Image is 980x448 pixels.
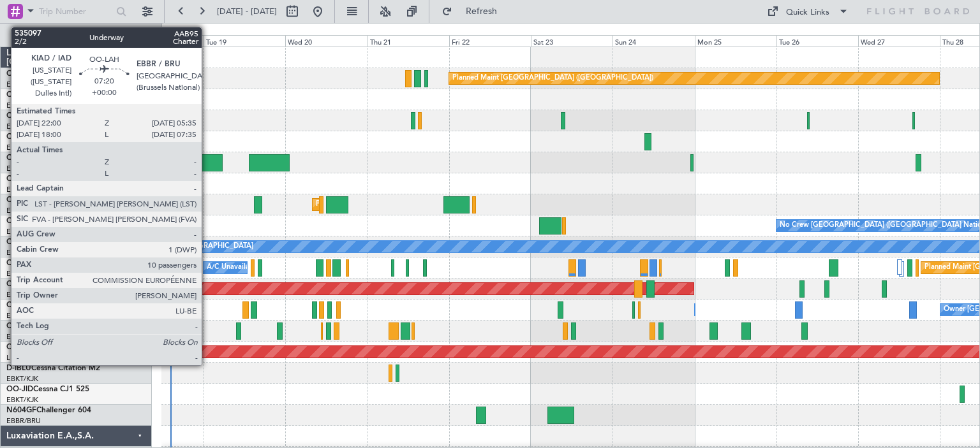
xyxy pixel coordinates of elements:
div: Mon 18 [122,35,204,47]
a: EBBR/BRU [6,164,41,173]
span: All Aircraft [33,31,135,40]
div: [DATE] [164,25,186,36]
div: Fri 22 [449,35,531,47]
a: OO-LAHFalcon 7X [6,154,72,162]
span: OO-JID [6,386,33,393]
a: EBBR/BRU [6,143,41,152]
div: Planned Maint [GEOGRAPHIC_DATA] ([GEOGRAPHIC_DATA]) [452,69,653,88]
a: OO-ELKFalcon 8X [6,133,70,141]
span: OO-VSF [6,91,36,99]
a: OO-SLMCessna Citation XLS [6,238,108,246]
a: EBKT/KJK [6,395,38,405]
div: Tue 26 [776,35,858,47]
a: OO-WLPGlobal 5500 [6,70,81,78]
div: Planned Maint Kortrijk-[GEOGRAPHIC_DATA] [316,195,464,214]
a: D-IBLUCessna Citation M2 [6,365,100,372]
div: Wed 20 [285,35,367,47]
span: OO-AIE [6,175,34,183]
button: All Aircraft [14,25,138,45]
button: Refresh [436,1,512,22]
a: OO-HHOFalcon 8X [6,112,75,120]
span: OO-ZUN [6,322,38,330]
a: N604GFChallenger 604 [6,407,91,414]
a: OO-ROKCessna Citation CJ4 [6,301,109,309]
a: OO-JIDCessna CJ1 525 [6,386,89,393]
span: OO-LUX [6,343,36,351]
a: EBBR/BRU [6,227,41,236]
span: OO-FSX [6,196,36,204]
button: Quick Links [761,1,855,22]
a: OO-NSGCessna Citation CJ4 [6,280,109,288]
a: OO-ZUNCessna Citation CJ4 [6,322,109,330]
a: OO-LUXCessna Citation CJ4 [6,343,107,351]
a: EBBR/BRU [6,416,41,426]
a: EBKT/KJK [6,332,38,342]
div: Mon 25 [695,35,776,47]
span: OO-HHO [6,112,40,120]
a: OO-AIEFalcon 7X [6,175,69,183]
a: EBKT/KJK [6,311,38,321]
a: EBBR/BRU [6,122,41,131]
a: OO-GPEFalcon 900EX EASy II [6,217,112,225]
a: OO-VSFFalcon 8X [6,91,71,99]
a: EBKT/KJK [6,374,38,384]
a: OO-LXACessna Citation CJ4 [6,259,107,267]
a: EBBR/BRU [6,185,41,194]
span: OO-LXA [6,259,36,267]
div: Tue 19 [204,35,285,47]
a: LFSN/ENC [6,353,41,363]
a: OO-FSXFalcon 7X [6,196,71,204]
span: OO-ELK [6,133,35,141]
span: N604GF [6,407,36,414]
div: Sun 24 [612,35,694,47]
div: Thu 21 [367,35,449,47]
a: EBBR/BRU [6,248,41,257]
span: OO-LAH [6,154,37,162]
input: Trip Number [39,2,112,21]
div: A/C Unavailable [GEOGRAPHIC_DATA] [125,237,253,256]
span: OO-SLM [6,238,37,246]
a: EBKT/KJK [6,206,38,215]
span: [DATE] - [DATE] [217,6,277,17]
span: D-IBLU [6,365,31,372]
a: EBBR/BRU [6,80,41,89]
span: OO-WLP [6,70,38,78]
a: EBKT/KJK [6,269,38,278]
a: EBBR/BRU [6,101,41,110]
span: Refresh [455,7,509,16]
div: Wed 27 [858,35,940,47]
span: OO-GPE [6,217,36,225]
span: OO-ROK [6,301,38,309]
div: A/C Unavailable [GEOGRAPHIC_DATA] ([GEOGRAPHIC_DATA] National) [207,258,444,277]
div: Quick Links [786,6,829,19]
span: OO-NSG [6,280,38,288]
div: Sat 23 [531,35,612,47]
a: EBKT/KJK [6,290,38,300]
